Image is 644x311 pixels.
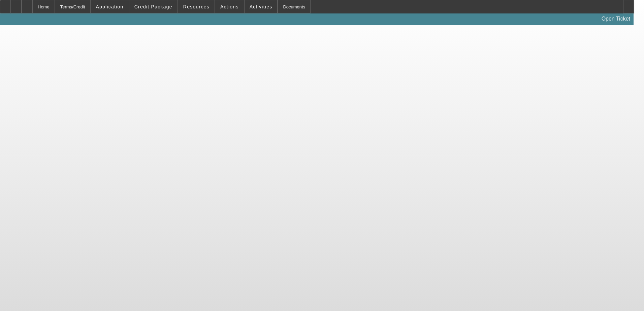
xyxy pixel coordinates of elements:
button: Actions [215,0,244,13]
button: Resources [178,0,215,13]
a: Open Ticket [599,13,633,25]
span: Activities [250,4,272,9]
button: Application [91,0,128,13]
button: Activities [245,0,278,13]
span: Application [96,4,123,9]
span: Resources [183,4,210,9]
button: Credit Package [129,0,178,13]
span: Actions [220,4,239,9]
span: Credit Package [134,4,172,9]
